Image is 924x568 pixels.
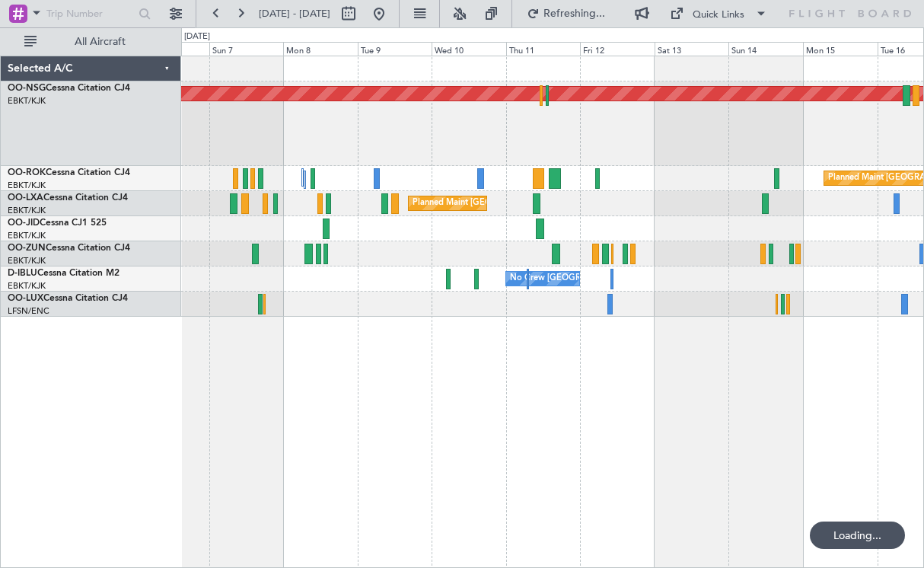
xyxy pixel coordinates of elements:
a: OO-JIDCessna CJ1 525 [8,219,107,228]
a: EBKT/KJK [8,255,46,266]
span: Refreshing... [543,8,607,19]
div: Sat 13 [655,42,729,56]
button: Refreshing... [520,2,611,26]
span: OO-NSG [8,84,46,93]
div: [DATE] [184,30,210,43]
a: EBKT/KJK [8,205,46,216]
span: OO-LXA [8,193,43,203]
div: Quick Links [693,8,744,23]
a: D-IBLUCessna Citation M2 [8,269,119,278]
div: Fri 12 [580,42,655,56]
div: Mon 8 [283,42,358,56]
div: Loading... [810,522,905,549]
button: All Aircraft [17,30,165,54]
a: LFSN/ENC [8,305,49,317]
span: All Aircraft [40,37,161,47]
a: EBKT/KJK [8,280,46,292]
div: Tue 9 [358,42,432,56]
span: OO-JID [8,219,40,228]
div: Sun 7 [209,42,284,56]
span: OO-ZUN [8,244,46,253]
div: Sun 14 [728,42,803,56]
a: OO-ZUNCessna Citation CJ4 [8,244,130,253]
a: OO-NSGCessna Citation CJ4 [8,84,130,93]
input: Trip Number [46,2,134,25]
div: Mon 15 [803,42,878,56]
div: No Crew [GEOGRAPHIC_DATA] ([GEOGRAPHIC_DATA] National) [510,267,765,290]
div: Wed 10 [432,42,506,56]
a: EBKT/KJK [8,230,46,241]
span: OO-LUX [8,294,43,303]
button: Quick Links [662,2,775,26]
div: Planned Maint [GEOGRAPHIC_DATA] ([GEOGRAPHIC_DATA] National) [413,192,688,215]
a: EBKT/KJK [8,95,46,107]
a: EBKT/KJK [8,180,46,191]
span: [DATE] - [DATE] [259,7,330,21]
a: OO-LUXCessna Citation CJ4 [8,294,128,303]
a: OO-LXACessna Citation CJ4 [8,193,128,203]
span: OO-ROK [8,168,46,177]
span: D-IBLU [8,269,37,278]
div: Thu 11 [506,42,581,56]
a: OO-ROKCessna Citation CJ4 [8,168,130,177]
